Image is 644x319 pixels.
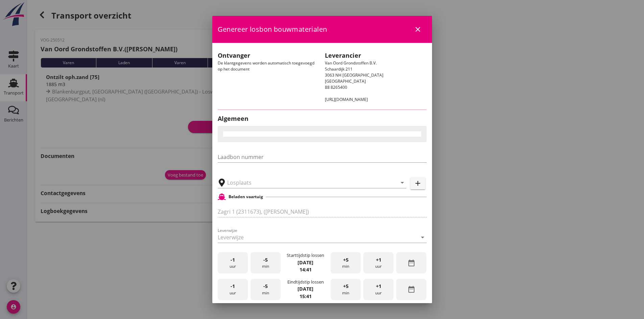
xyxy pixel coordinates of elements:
[251,279,281,300] div: min
[297,286,313,292] strong: [DATE]
[218,51,319,60] h2: Ontvanger
[343,256,349,264] span: +5
[263,256,268,264] span: -5
[414,25,422,33] i: close
[263,283,268,290] span: -5
[300,266,312,273] strong: 14:41
[297,259,313,266] strong: [DATE]
[251,252,281,273] div: min
[287,279,324,285] div: Eindtijdstip lossen
[218,279,248,300] div: uur
[231,283,235,290] span: -1
[343,283,349,290] span: +5
[376,256,381,264] span: +1
[398,179,406,187] i: arrow_drop_down
[231,256,235,264] span: -1
[376,283,381,290] span: +1
[287,252,324,259] div: Starttijdstip lossen
[331,279,361,300] div: min
[363,252,393,273] div: uur
[325,51,427,60] h2: Leverancier
[218,252,248,273] div: uur
[407,259,415,267] i: date_range
[215,48,322,105] div: De klantgegevens worden automatisch toegevoegd op het document
[363,279,393,300] div: uur
[212,16,432,43] div: Genereer losbon bouwmaterialen
[229,194,263,200] h2: Beladen vaartuig
[322,48,429,105] div: Van Oord Grondstoffen B.V. Schaardijk 211 3063 NH [GEOGRAPHIC_DATA] [GEOGRAPHIC_DATA] 88 8265400 ...
[227,177,387,188] input: Losplaats
[407,285,415,293] i: date_range
[414,179,422,187] i: add
[218,152,427,162] input: Laadbon nummer
[218,114,427,123] h2: Algemeen
[331,252,361,273] div: min
[300,293,312,299] strong: 15:41
[419,233,427,241] i: arrow_drop_down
